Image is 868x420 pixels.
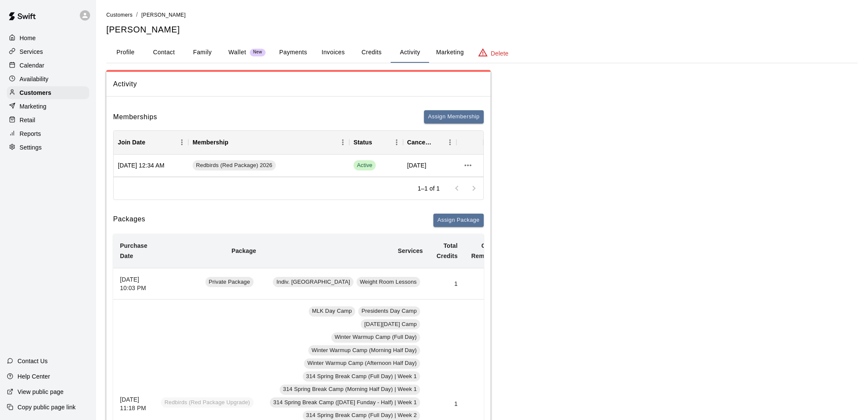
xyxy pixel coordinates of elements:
a: Customers [7,86,89,99]
span: Winter Warmup Camp (Afternoon Half Day) [304,359,420,367]
button: Menu [175,136,188,149]
p: Reports [20,129,41,138]
nav: breadcrumb [106,10,858,20]
span: New [250,50,266,55]
button: Family [183,42,222,63]
a: Customers [106,11,133,18]
span: Activity [113,79,484,90]
p: 1–1 of 1 [418,184,440,193]
b: Purchase Date [120,242,147,259]
span: Active [354,160,376,170]
b: Total Credits [437,242,458,259]
div: Join Date [114,130,188,154]
button: Credits [352,42,391,63]
p: Settings [20,143,42,152]
button: Sort [432,136,444,148]
a: Marketing [7,100,89,113]
p: Home [20,34,36,42]
button: Sort [228,136,240,148]
div: Join Date [118,130,145,154]
td: 0 [465,268,509,299]
span: MLK Day Camp [309,307,356,315]
span: [DATE] [407,161,427,170]
p: Availability [20,75,49,83]
h5: [PERSON_NAME] [106,24,858,35]
li: / [136,10,138,19]
div: Cancel Date [407,130,432,154]
span: 314 Spring Break Camp (Morning Half Day) | Week 1 [280,385,420,394]
span: Active [354,162,376,170]
p: View public page [18,388,64,396]
a: Settings [7,141,89,154]
h6: Memberships [113,112,157,123]
p: Help Center [18,372,50,381]
b: Credits Remaining [471,242,503,259]
button: Menu [336,136,349,149]
div: Status [349,130,403,154]
span: Presidents Day Camp [358,307,420,315]
a: Calendar [7,59,89,72]
p: Delete [491,49,509,58]
b: Package [231,247,256,254]
button: Sort [372,136,384,148]
p: Calendar [20,61,44,70]
div: Status [354,130,372,154]
span: 314 Spring Break Camp (Full Day) | Week 2 [303,411,420,420]
span: [PERSON_NAME] [141,12,186,18]
th: [DATE] 10:03 PM [113,268,154,299]
p: Customers [20,88,51,97]
h6: Packages [113,214,145,227]
a: Private Package [205,279,256,286]
span: [DATE][DATE] Camp [361,320,420,329]
div: Membership [188,130,349,154]
button: Payments [272,42,314,63]
button: more actions [461,158,475,173]
div: Membership [193,130,228,154]
div: basic tabs example [106,42,858,63]
button: Marketing [429,42,471,63]
button: Activity [391,42,429,63]
p: Services [20,47,43,56]
a: Services [7,45,89,58]
a: Redbirds (Red Package Upgrade) [161,400,256,407]
p: Contact Us [18,357,48,365]
button: Assign Membership [424,110,484,123]
a: Retail [7,114,89,126]
a: Availability [7,73,89,85]
button: Sort [145,136,157,148]
span: Weight Room Lessons [357,278,420,286]
button: Invoices [314,42,352,63]
p: Marketing [20,102,47,111]
button: Menu [444,136,456,149]
span: Private Package [205,278,254,286]
div: Cancel Date [403,130,457,154]
span: 314 Spring Break Camp (Full Day) | Week 1 [303,373,420,381]
p: Wallet [228,48,246,57]
span: Redbirds (Red Package) 2026 [193,162,276,170]
td: 1 [430,268,465,299]
span: Indiv. [GEOGRAPHIC_DATA] [273,278,354,286]
span: This package no longer exists [161,400,256,407]
button: Menu [390,136,403,149]
b: Services [398,247,423,254]
div: [DATE] 12:34 AM [114,155,188,177]
span: Customers [106,12,133,18]
span: Winter Warmup Camp (Full Day) [331,333,420,341]
a: Reports [7,127,89,140]
span: Winter Warmup Camp (Morning Half Day) [308,347,420,355]
button: Profile [106,42,145,63]
span: 314 Spring Break Camp ([DATE] Funday - Half) | Week 1 [270,399,420,407]
p: Copy public page link [18,403,76,411]
button: Assign Package [433,214,484,227]
a: Home [7,32,89,44]
a: Redbirds (Red Package) 2026 [193,160,278,170]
